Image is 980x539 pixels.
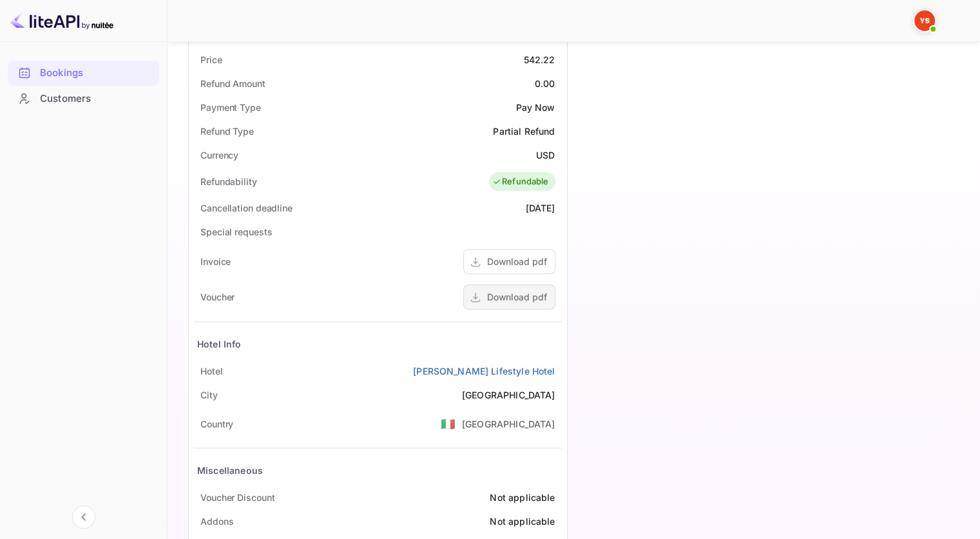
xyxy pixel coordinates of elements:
[200,101,261,114] div: Payment Type
[200,201,293,215] div: Cancellation deadline
[200,53,222,66] div: Price
[526,201,555,215] div: [DATE]
[200,388,218,402] div: City
[197,464,263,477] div: Miscellaneous
[200,514,233,528] div: Addons
[197,337,242,351] div: Hotel Info
[200,148,238,162] div: Currency
[40,66,153,81] div: Bookings
[200,491,274,504] div: Voucher Discount
[441,412,456,435] span: United States
[200,364,223,378] div: Hotel
[8,61,159,84] a: Bookings
[490,491,555,504] div: Not applicable
[40,92,153,106] div: Customers
[200,124,254,138] div: Refund Type
[10,10,113,31] img: LiteAPI logo
[524,53,555,66] div: 542.22
[462,388,555,402] div: [GEOGRAPHIC_DATA]
[200,417,233,431] div: Country
[200,255,231,268] div: Invoice
[515,101,555,114] div: Pay Now
[200,175,257,188] div: Refundability
[492,175,549,188] div: Refundable
[8,86,159,112] div: Customers
[200,225,272,239] div: Special requests
[536,148,555,162] div: USD
[72,505,95,529] button: Collapse navigation
[914,10,935,31] img: Yandex Support
[535,77,555,90] div: 0.00
[493,124,555,138] div: Partial Refund
[487,290,547,304] div: Download pdf
[200,290,235,304] div: Voucher
[200,77,265,90] div: Refund Amount
[413,364,555,378] a: [PERSON_NAME] Lifestyle Hotel
[487,255,547,268] div: Download pdf
[490,514,555,528] div: Not applicable
[462,417,555,431] div: [GEOGRAPHIC_DATA]
[8,61,159,86] div: Bookings
[8,86,159,110] a: Customers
